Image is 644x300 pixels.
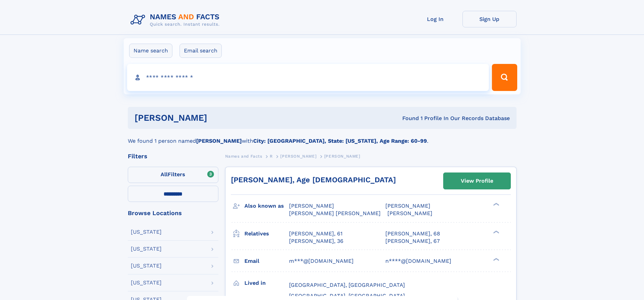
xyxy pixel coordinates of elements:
[280,154,316,159] span: [PERSON_NAME]
[492,64,517,91] button: Search Button
[131,229,162,235] div: [US_STATE]
[128,210,218,216] div: Browse Locations
[408,11,462,27] a: Log In
[492,202,500,207] div: ❯
[289,210,381,216] span: [PERSON_NAME] [PERSON_NAME]
[289,237,343,245] a: [PERSON_NAME], 36
[127,64,489,91] input: search input
[305,115,510,122] div: Found 1 Profile In Our Records Database
[128,11,225,29] img: Logo Names and Facts
[131,280,162,285] div: [US_STATE]
[244,200,289,212] h3: Also known as
[462,11,517,27] a: Sign Up
[231,176,396,184] a: [PERSON_NAME], Age [DEMOGRAPHIC_DATA]
[289,230,342,237] a: [PERSON_NAME], 61
[131,263,162,269] div: [US_STATE]
[385,237,440,245] a: [PERSON_NAME], 67
[128,153,218,159] div: Filters
[225,152,262,160] a: Names and Facts
[289,282,405,288] span: [GEOGRAPHIC_DATA], [GEOGRAPHIC_DATA]
[492,230,500,234] div: ❯
[492,257,500,261] div: ❯
[244,277,289,289] h3: Lived in
[131,246,162,252] div: [US_STATE]
[128,167,218,183] label: Filters
[129,44,172,58] label: Name search
[444,173,510,189] a: View Profile
[385,230,440,237] a: [PERSON_NAME], 68
[324,154,360,159] span: [PERSON_NAME]
[289,203,334,209] span: [PERSON_NAME]
[289,293,405,299] span: [GEOGRAPHIC_DATA], [GEOGRAPHIC_DATA]
[270,152,273,160] a: R
[180,44,222,58] label: Email search
[244,255,289,267] h3: Email
[135,114,305,122] h1: [PERSON_NAME]
[387,210,432,216] span: [PERSON_NAME]
[270,154,273,159] span: R
[196,138,242,144] b: [PERSON_NAME]
[385,203,430,209] span: [PERSON_NAME]
[461,173,493,189] div: View Profile
[128,129,517,145] div: We found 1 person named with .
[280,152,316,160] a: [PERSON_NAME]
[253,138,427,144] b: City: [GEOGRAPHIC_DATA], State: [US_STATE], Age Range: 60-99
[161,171,168,178] span: All
[244,228,289,239] h3: Relatives
[289,258,354,264] span: m***@[DOMAIN_NAME]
